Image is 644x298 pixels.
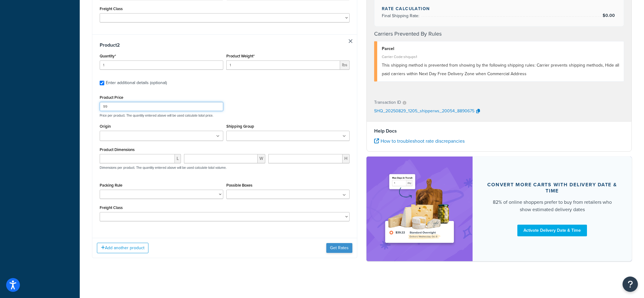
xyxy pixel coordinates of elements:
[382,62,619,77] span: This shipping method is prevented from showing by the following shipping rules: Carrier prevents ...
[226,124,254,129] label: Shipping Group
[98,165,227,170] p: Dimensions per product. The quantity entered above will be used calculate total volume.
[100,95,123,100] label: Product Price
[226,60,340,70] input: 0.00
[100,147,135,152] label: Product Dimensions
[603,12,616,19] span: $0.00
[100,60,223,70] input: 0.0
[98,113,351,118] p: Price per product. The quantity entered above will be used calculate total price.
[382,6,616,12] h4: Rate Calculation
[374,137,465,145] a: How to troubleshoot rate discrepancies
[226,183,252,188] label: Possible Boxes
[326,243,352,253] button: Get Rates
[100,81,104,85] input: Enter additional details (optional)
[487,199,617,213] div: 82% of online shoppers prefer to buy from retailers who show estimated delivery dates
[623,277,638,292] button: Open Resource Center
[343,154,350,163] span: H
[374,127,624,135] h4: Help Docs
[382,13,421,19] span: Final Shipping Rate:
[100,42,350,48] h3: Product 2
[100,124,111,129] label: Origin
[100,183,122,188] label: Packing Rule
[382,52,619,61] div: Carrier Code: shqups1
[487,182,617,194] div: Convert more carts with delivery date & time
[382,45,619,53] div: Parcel
[100,6,123,11] label: Freight Class
[349,39,352,43] a: Remove Item
[100,54,116,58] label: Quantity*
[226,54,255,58] label: Product Weight*
[374,107,474,116] p: SHQ_20250829_1205_shipperws_20054_8890675
[374,98,401,107] p: Transaction ID
[258,154,265,163] span: W
[340,60,350,70] span: lbs
[374,30,624,38] h4: Carriers Prevented By Rules
[381,166,458,252] img: feature-image-ddt-36eae7f7280da8017bfb280eaccd9c446f90b1fe08728e4019434db127062ab4.png
[175,154,181,163] span: L
[97,243,148,253] button: Add another product
[106,79,167,87] div: Enter additional details (optional)
[100,205,123,210] label: Freight Class
[517,225,587,236] a: Activate Delivery Date & Time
